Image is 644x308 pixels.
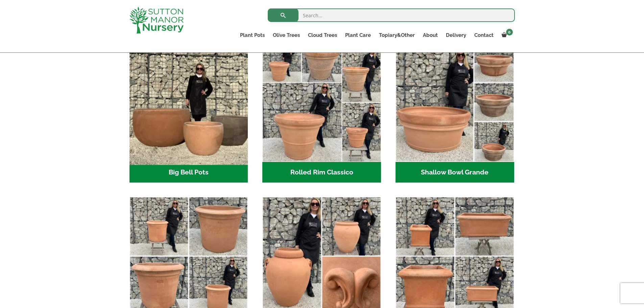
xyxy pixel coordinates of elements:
h2: Rolled Rim Classico [262,162,381,183]
h2: Big Bell Pots [129,162,248,183]
a: Cloud Trees [304,30,341,40]
a: About [419,30,442,40]
img: Big Bell Pots [126,40,251,165]
img: Rolled Rim Classico [262,43,381,162]
a: Visit product category Big Bell Pots [129,43,248,183]
input: Search... [268,8,515,22]
img: logo [129,7,184,33]
a: Delivery [442,30,470,40]
img: Shallow Bowl Grande [396,43,514,162]
a: Plant Care [341,30,375,40]
a: 0 [498,30,515,40]
a: Visit product category Rolled Rim Classico [262,43,381,183]
h2: Shallow Bowl Grande [396,162,514,183]
a: Olive Trees [269,30,304,40]
a: Visit product category Shallow Bowl Grande [396,43,514,183]
a: Plant Pots [236,30,269,40]
span: 0 [506,29,513,35]
a: Topiary&Other [375,30,419,40]
a: Contact [470,30,498,40]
